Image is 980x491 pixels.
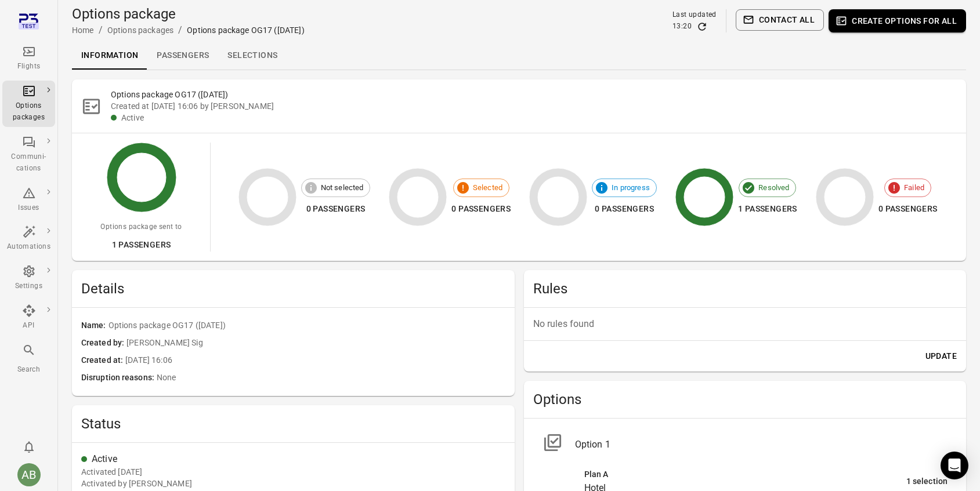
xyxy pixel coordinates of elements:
[81,414,505,433] h2: Status
[178,23,182,37] li: /
[157,372,505,384] span: None
[7,281,50,292] div: Settings
[7,241,50,253] div: Automations
[921,345,961,367] button: Update
[72,23,305,37] nav: Breadcrumbs
[72,42,966,70] div: Local navigation
[121,112,957,123] div: Active
[2,340,55,379] button: Search
[2,261,55,296] a: Settings
[898,182,931,194] span: Failed
[100,221,182,233] div: Options package sent to
[100,238,182,252] div: 1 passengers
[2,132,55,178] a: Communi-cations
[81,478,192,489] div: Activated by [PERSON_NAME]
[906,475,948,488] div: 1 selection
[126,337,505,350] span: [PERSON_NAME] Sig
[7,320,50,332] div: API
[187,24,304,36] div: Options package OG17 ([DATE])
[81,279,505,298] h2: Details
[301,202,371,216] div: 0 passengers
[99,23,103,37] li: /
[829,9,966,32] button: Create options for all
[7,202,50,214] div: Issues
[467,182,509,194] span: Selected
[17,463,41,486] div: AB
[111,89,957,100] h2: Options package OG17 ([DATE])
[109,319,505,332] span: Options package OG17 ([DATE])
[878,202,938,216] div: 0 passengers
[696,21,708,32] button: Refresh data
[752,182,795,194] span: Resolved
[672,21,692,32] div: 13:20
[111,100,957,112] div: Created at [DATE] 16:06 by [PERSON_NAME]
[575,438,948,452] div: Option 1
[533,317,957,331] p: No rules found
[92,452,505,466] div: Active
[81,319,109,332] span: Name
[2,41,55,76] a: Flights
[2,183,55,217] a: Issues
[13,459,45,491] button: Aslaug Bjarnadottir
[72,26,94,35] a: Home
[107,26,173,35] a: Options packages
[584,468,906,481] div: Plan A
[736,9,824,31] button: Contact all
[533,390,957,409] h2: Options
[592,202,657,216] div: 0 passengers
[17,435,41,459] button: Notifications
[7,61,50,72] div: Flights
[605,182,656,194] span: In progress
[72,5,305,23] h1: Options package
[941,452,968,479] div: Open Intercom Messenger
[314,182,370,194] span: Not selected
[7,100,50,123] div: Options packages
[7,364,50,376] div: Search
[125,354,505,367] span: [DATE] 16:06
[218,42,287,70] a: Selections
[81,337,126,350] span: Created by
[7,151,50,174] div: Communi-cations
[533,279,957,298] h2: Rules
[147,42,218,70] a: Passengers
[672,9,717,21] div: Last updated
[81,466,142,478] div: 7 Aug 2025 16:06
[2,81,55,127] a: Options packages
[451,202,511,216] div: 0 passengers
[72,42,147,70] a: Information
[81,354,125,367] span: Created at
[738,202,797,216] div: 1 passengers
[81,372,157,384] span: Disruption reasons
[2,300,55,335] a: API
[2,221,55,256] a: Automations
